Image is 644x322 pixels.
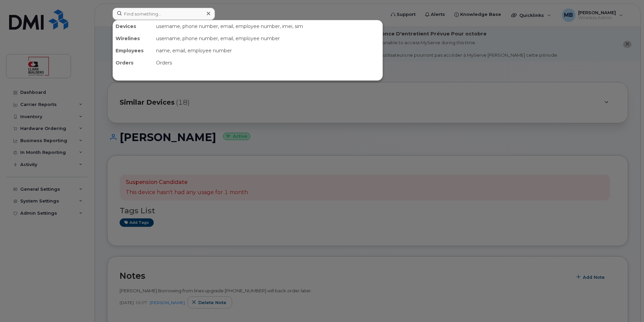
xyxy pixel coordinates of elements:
[153,32,382,45] div: username, phone number, email, employee number
[153,45,382,57] div: name, email, employee number
[153,20,382,32] div: username, phone number, email, employee number, imei, sim
[113,57,153,69] div: Orders
[113,32,153,45] div: Wirelines
[615,293,639,317] iframe: Messenger Launcher
[113,20,153,32] div: Devices
[113,45,153,57] div: Employees
[153,57,382,69] div: Orders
